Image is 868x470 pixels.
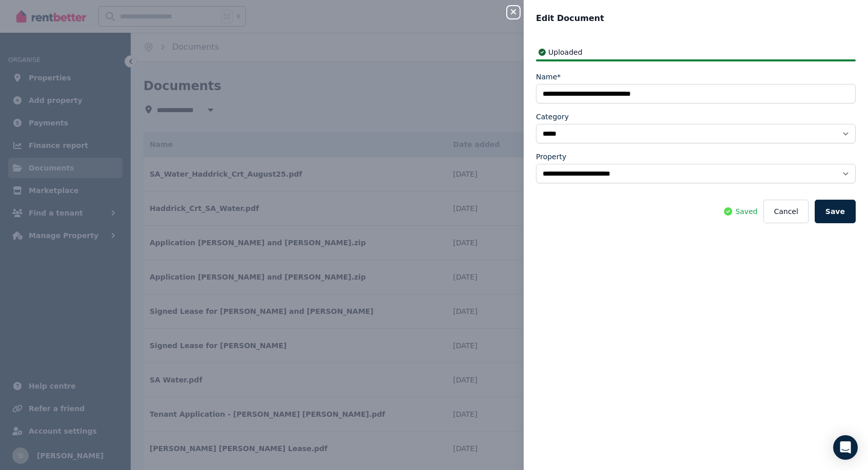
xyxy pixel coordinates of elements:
[536,47,856,57] div: Uploaded
[536,152,566,162] label: Property
[763,200,808,223] button: Cancel
[536,72,561,82] label: Name*
[536,112,569,122] label: Category
[735,206,757,217] span: Saved
[833,435,858,460] div: Open Intercom Messenger
[536,12,604,25] span: Edit Document
[815,200,856,223] button: Save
